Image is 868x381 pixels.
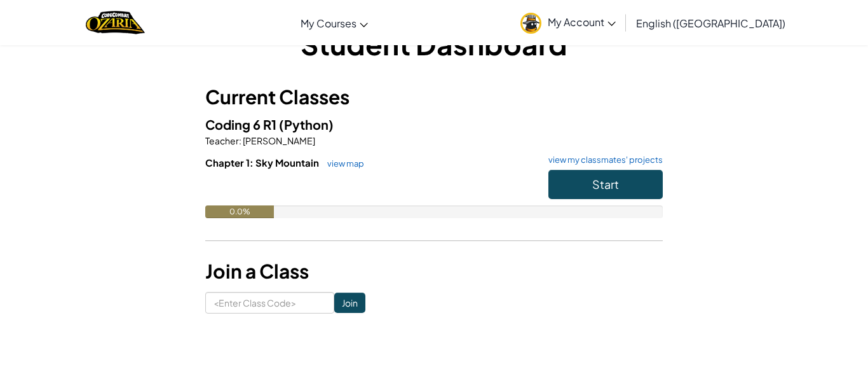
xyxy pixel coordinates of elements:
[514,3,622,43] a: My Account
[205,205,274,218] div: 0.0%
[321,158,364,169] a: view map
[636,17,785,30] span: English ([GEOGRAPHIC_DATA])
[542,156,663,164] a: view my classmates' projects
[241,135,315,146] span: [PERSON_NAME]
[630,6,792,40] a: English ([GEOGRAPHIC_DATA])
[205,135,239,146] span: Teacher
[279,116,334,132] span: (Python)
[592,177,619,191] span: Start
[239,135,241,146] span: :
[205,257,663,286] h3: Join a Class
[205,116,279,132] span: Coding 6 R1
[205,83,663,111] h3: Current Classes
[548,170,663,199] button: Start
[334,293,365,313] input: Join
[520,13,541,34] img: avatar
[294,6,374,40] a: My Courses
[548,15,616,29] span: My Account
[86,10,145,36] a: Ozaria by CodeCombat logo
[301,17,356,30] span: My Courses
[205,156,321,169] span: Chapter 1: Sky Mountain
[205,292,334,314] input: <Enter Class Code>
[86,10,145,36] img: Home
